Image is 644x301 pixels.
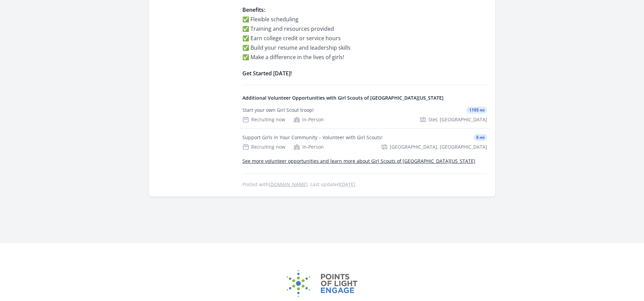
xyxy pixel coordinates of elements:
a: Support Girls in Your Community – Volunteer with Girl Scouts! 6 mi Recruiting now In-Person [GEOG... [240,129,490,156]
span: 1195 mi [467,107,487,114]
div: In-Person [293,116,324,123]
span: 6 mi [474,134,487,141]
h4: Additional Volunteer Opportunities with Girl Scouts of [GEOGRAPHIC_DATA][US_STATE] [242,95,487,101]
span: Stet, [GEOGRAPHIC_DATA] [428,116,487,123]
a: See more volunteer opportunities and learn more about Girl Scouts of [GEOGRAPHIC_DATA][US_STATE] [242,158,475,164]
span: [GEOGRAPHIC_DATA], [GEOGRAPHIC_DATA] [390,144,487,150]
p: ✅ Flexible scheduling ✅ Training and resources provided ✅ Earn college credit or service hours ✅ ... [242,5,440,62]
strong: Benefits: [242,6,265,14]
img: Points of Light Engage [287,270,358,297]
div: Support Girls in Your Community – Volunteer with Girl Scouts! [242,134,383,141]
div: Recruiting now [242,144,285,150]
a: Start your own Girl Scout troop! 1195 mi Recruiting now In-Person Stet, [GEOGRAPHIC_DATA] [240,101,490,128]
div: Start your own Girl Scout troop! [242,107,314,114]
a: [DOMAIN_NAME] [269,181,308,187]
div: In-Person [293,144,324,150]
p: Posted with . Last updated . [242,182,487,187]
abbr: Fri, Jun 6, 2025 1:37 AM [340,181,355,187]
strong: Get Started [DATE]! [242,70,292,77]
div: Recruiting now [242,116,285,123]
